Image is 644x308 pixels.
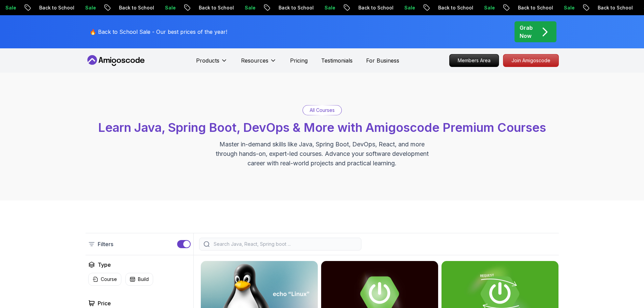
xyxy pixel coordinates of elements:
p: Resources [241,56,268,65]
a: Join Amigoscode [503,54,559,67]
p: Join Amigoscode [503,54,558,67]
p: All Courses [310,107,335,114]
p: Sale [477,4,499,11]
button: Resources [241,56,277,70]
p: Back to School [591,4,637,11]
p: Back to School [271,4,317,11]
p: Products [196,56,219,65]
p: Build [138,276,149,283]
p: Back to School [32,4,78,11]
h2: Type [98,261,111,269]
a: For Business [366,56,399,65]
p: Members Area [450,54,499,67]
span: Learn Java, Spring Boot, DevOps & More with Amigoscode Premium Courses [98,120,546,135]
p: Sale [78,4,100,11]
input: Search Java, React, Spring boot ... [212,241,357,247]
a: Members Area [449,54,499,67]
a: Testimonials [321,56,353,65]
p: Back to School [431,4,477,11]
p: Course [101,276,117,283]
p: Back to School [351,4,397,11]
p: Sale [557,4,578,11]
button: Products [196,56,228,70]
h2: Price [98,299,111,307]
p: Back to School [112,4,158,11]
p: Sale [317,4,339,11]
p: Sale [158,4,180,11]
a: Pricing [290,56,308,65]
p: Filters [98,240,113,248]
p: Back to School [511,4,557,11]
p: Master in-demand skills like Java, Spring Boot, DevOps, React, and more through hands-on, expert-... [209,140,436,168]
p: Grab Now [520,24,533,40]
button: Build [125,273,153,286]
p: Sale [397,4,419,11]
button: Course [88,273,121,286]
p: Sale [238,4,259,11]
p: 🔥 Back to School Sale - Our best prices of the year! [90,28,227,36]
p: Back to School [192,4,238,11]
